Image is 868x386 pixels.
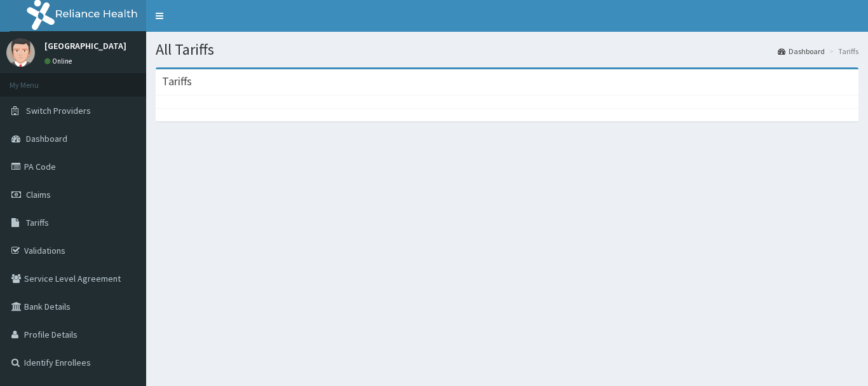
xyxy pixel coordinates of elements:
[778,46,825,57] a: Dashboard
[44,57,75,65] a: Online
[26,189,51,200] span: Claims
[156,41,858,58] h1: All Tariffs
[826,46,858,57] li: Tariffs
[162,76,192,87] h3: Tariffs
[44,41,126,50] p: [GEOGRAPHIC_DATA]
[6,38,35,67] img: User Image
[26,105,91,116] span: Switch Providers
[26,133,67,144] span: Dashboard
[26,217,49,228] span: Tariffs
